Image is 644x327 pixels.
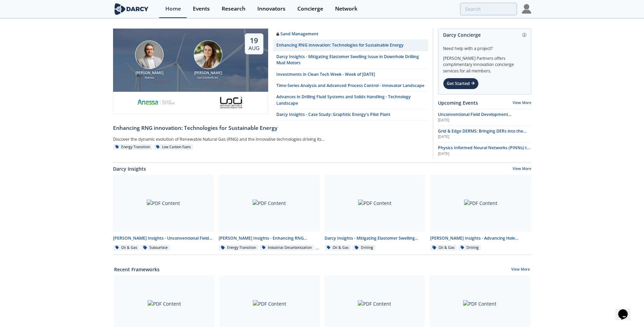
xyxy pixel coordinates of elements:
div: Drilling [458,245,481,251]
img: Profile [522,4,531,14]
div: Energy Transition [219,245,258,251]
a: View More [511,267,530,273]
div: Darcy Insights - Mitigating Elastomer Swelling Issue in Downhole Drilling Mud Motors [325,235,426,241]
div: [DATE] [438,134,531,140]
a: Enhancing RNG innovation: Technologies for Sustainable Energy [113,120,428,132]
div: [PERSON_NAME] [181,70,235,76]
a: Investments in Clean Tech Week - Week of [DATE] [273,69,428,80]
img: Nicole Neff [194,40,222,69]
a: Amir Akbari [PERSON_NAME] Anessa Nicole Neff [PERSON_NAME] Loci Controls Inc. 19 Aug [113,29,268,120]
input: Advanced Search [460,3,517,15]
a: Darcy Insights - Mitigating Elastomer Swelling Issue in Downhole Drilling Mud Motors [273,51,428,69]
div: Enhancing RNG innovation: Technologies for Sustainable Energy [113,124,428,132]
img: 2b793097-40cf-4f6d-9bc3-4321a642668f [218,95,244,109]
div: Anessa [123,75,177,80]
a: PDF Content [PERSON_NAME] Insights - Advancing Hole Cleaning with Automated Cuttings Monitoring O... [428,175,534,251]
div: [PERSON_NAME] Insights - Advancing Hole Cleaning with Automated Cuttings Monitoring [430,235,531,241]
img: logo-wide.svg [113,3,150,15]
div: Industrial Decarbonization [260,245,314,251]
div: [PERSON_NAME] Insights - Unconventional Field Development Optimization through Geochemical Finger... [113,235,214,241]
div: Sand Management [276,31,318,37]
div: Drilling [352,245,375,251]
div: Events [193,6,210,12]
a: Enhancing RNG innovation: Technologies for Sustainable Energy [273,40,428,51]
div: Get Started [443,78,479,89]
span: Unconventional Field Development Optimization through Geochemical Fingerprinting Technology [438,111,512,130]
a: Unconventional Field Development Optimization through Geochemical Fingerprinting Technology [DATE] [438,111,531,123]
a: View More [513,100,531,105]
div: Research [222,6,245,12]
a: Darcy Insights - Case Study: Graphitic Energy's Pilot Plant [273,109,428,120]
div: Concierge [297,6,323,12]
div: Need help with a project? [443,41,526,52]
a: View More [513,166,531,172]
div: Innovators [257,6,286,12]
div: [PERSON_NAME] Partners offers complimentary innovation concierge services for all members. [443,52,526,74]
a: PDF Content [PERSON_NAME] Insights - Unconventional Field Development Optimization through Geoche... [111,175,217,251]
a: Advances in Drilling Fluid Systems and Solids Handling - Technology Landscape [273,91,428,109]
div: [DATE] [438,151,531,157]
img: 551440aa-d0f4-4a32-b6e2-e91f2a0781fe [137,95,175,109]
div: [PERSON_NAME] [123,70,177,76]
a: Time-Series Analysis and Advanced Process Control - Innovator Landscape [273,80,428,91]
div: Loci Controls Inc. [181,75,235,80]
a: PDF Content Darcy Insights - Mitigating Elastomer Swelling Issue in Downhole Drilling Mud Motors ... [322,175,428,251]
div: Enhancing RNG innovation: Technologies for Sustainable Energy [276,42,404,48]
div: Network [335,6,357,12]
div: Home [165,6,181,12]
div: 19 [249,36,259,45]
div: Energy Transition [113,144,153,150]
img: information.svg [522,33,526,37]
a: Grid & Edge DERMS: Bringing DERs into the Control Room [DATE] [438,128,531,140]
a: Physics Informed Neural Networks (PINNs) to Accelerate Subsurface Scenario Analysis [DATE] [438,145,531,156]
a: Recent Frameworks [114,266,160,273]
div: Oil & Gas [430,245,457,251]
span: Grid & Edge DERMS: Bringing DERs into the Control Room [438,128,527,140]
div: Discover the dynamic evolution of Renewable Natural Gas (RNG) and the innovative technologies dri... [113,135,341,144]
div: Oil & Gas [113,245,140,251]
a: PDF Content [PERSON_NAME] Insights - Enhancing RNG innovation Energy Transition Industrial Decarb... [216,175,322,251]
div: [DATE] [438,118,531,123]
div: Low Carbon Fuels [154,144,194,150]
div: Oil & Gas [325,245,351,251]
div: Darcy Concierge [443,29,526,41]
iframe: chat widget [615,300,637,320]
div: Subsurface [141,245,170,251]
img: Amir Akbari [135,40,164,69]
span: Physics Informed Neural Networks (PINNs) to Accelerate Subsurface Scenario Analysis [438,145,530,157]
a: Sand Management [273,29,428,40]
div: Aug [249,45,259,52]
a: Darcy Insights [113,165,146,172]
a: Upcoming Events [438,99,478,106]
div: [PERSON_NAME] Insights - Enhancing RNG innovation [219,235,320,241]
